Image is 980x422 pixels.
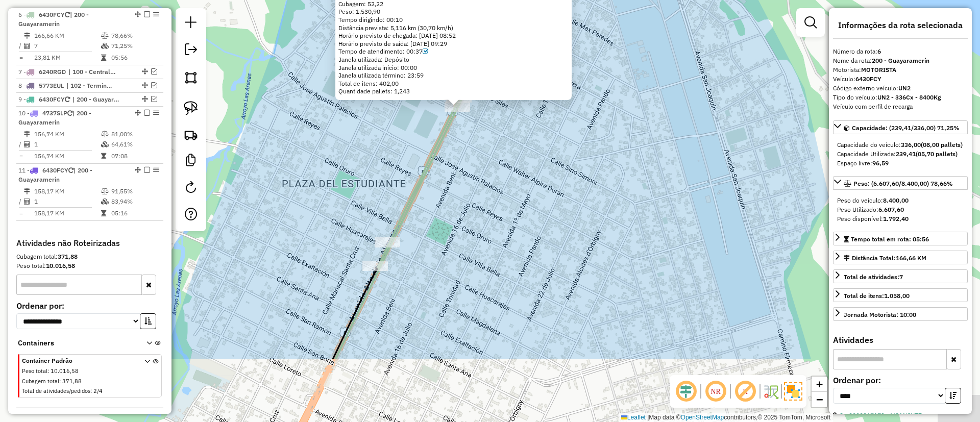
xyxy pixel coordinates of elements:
[18,109,91,126] span: | 200 - Guayaramerín
[844,291,910,301] div: Total de itens:
[47,367,49,375] span: :
[921,141,963,148] strong: (08,00 pallets)
[840,411,922,419] a: 2 - 0000867179 - MSANCHEZ
[16,261,163,270] div: Peso total:
[852,124,960,132] span: Capacidade: (239,41/336,00) 71,25%
[62,378,82,385] span: 371,88
[65,96,70,103] i: Veículo já utilizado nesta sessão
[151,82,157,88] em: Visualizar rota
[18,109,91,126] span: 10 -
[18,139,23,150] td: /
[16,252,163,261] div: Cubagem total:
[703,379,728,404] span: Ocultar NR
[338,24,569,32] div: Distância prevista: 5,116 km (30,70 km/h)
[833,251,968,264] a: Distância Total:166,66 KM
[58,253,78,260] strong: 371,88
[111,41,159,51] td: 71,25%
[142,68,148,75] em: Alterar sequência das rotas
[144,110,150,116] em: Finalizar rota
[18,196,23,207] td: /
[24,131,30,137] i: Distância Total
[837,205,964,214] div: Peso Utilizado:
[184,70,198,85] img: Selecionar atividades - polígono
[39,82,64,89] span: 5773EUL
[144,11,150,17] em: Finalizar rota
[763,383,779,400] img: Fluxo de ruas
[833,374,968,386] label: Ordenar por:
[833,136,968,172] div: Capacidade: (239,41/336,00) 71,25%
[101,188,109,194] i: % de utilização do peso
[872,159,889,167] strong: 96,59
[833,120,968,134] a: Capacidade: (239,41/336,00) 71,25%
[833,307,968,321] a: Jornada Motorista: 10:00
[338,47,569,56] div: Tempo de atendimento: 00:37
[51,367,79,375] span: 10.016,58
[901,141,921,148] strong: 336,00
[184,128,198,142] img: Criar rota
[111,31,159,41] td: 78,66%
[844,273,903,281] span: Total de atividades:
[142,82,148,88] em: Alterar sequência das rotas
[22,356,132,365] span: Container Padrão
[883,215,909,222] strong: 1.792,40
[833,47,968,56] div: Número da rota:
[816,378,823,390] span: +
[111,186,159,196] td: 91,55%
[338,40,569,48] div: Horário previsto de saída: [DATE] 09:29
[22,378,59,385] span: Cubagem total
[877,93,941,101] strong: UN2 - 336Cx - 8400Kg
[34,31,101,41] td: 166,66 KM
[111,151,159,161] td: 07:08
[861,66,896,73] strong: MOTORISTA
[111,129,159,139] td: 81,00%
[34,129,101,139] td: 156,74 KM
[338,71,569,80] div: Janela utilizada término: 23:59
[24,198,30,205] i: Total de Atividades
[18,11,89,28] span: 6 -
[916,150,958,158] strong: (05,70 pallets)
[837,196,909,204] span: Peso do veículo:
[34,41,101,51] td: 7
[42,109,67,117] span: 4737SLP
[153,167,159,173] em: Opções
[34,151,101,161] td: 156,74 KM
[899,273,903,281] strong: 7
[833,65,968,75] div: Motorista:
[181,177,201,200] a: Reroteirizar Sessão
[24,43,30,49] i: Total de Atividades
[18,11,89,28] span: | 200 - Guayaramerín
[945,388,961,404] button: Ordem decrescente
[101,43,109,49] i: % de utilização da cubagem
[111,208,159,218] td: 05:16
[674,379,698,404] span: Ocultar deslocamento
[93,387,103,394] span: 2/4
[153,110,159,116] em: Opções
[833,232,968,245] a: Tempo total em rota: 05:56
[18,68,66,76] span: 7 -
[853,180,953,187] span: Peso: (6.607,60/8.400,00) 78,66%
[180,123,202,146] a: Criar rota
[111,139,159,150] td: 64,61%
[18,53,23,63] td: =
[24,33,30,39] i: Distância Total
[800,12,821,33] a: Exibir filtros
[101,198,109,205] i: % de utilização da cubagem
[18,208,23,218] td: =
[24,188,30,194] i: Distância Total
[837,150,964,159] div: Capacidade Utilizada:
[812,392,827,407] a: Zoom out
[22,367,47,375] span: Peso total
[784,382,802,401] img: Exibir/Ocultar setores
[896,150,916,158] strong: 239,41
[833,75,968,84] div: Veículo:
[877,47,881,55] strong: 6
[837,140,964,150] div: Capacidade do veículo:
[181,12,201,35] a: Nova sessão e pesquisa
[39,95,65,103] span: 6430FCY
[135,110,141,116] em: Alterar sequência das rotas
[184,101,198,115] img: Selecionar atividades - laço
[153,11,159,17] em: Opções
[135,11,141,17] em: Alterar sequência das rotas
[647,414,649,421] span: |
[68,167,73,173] i: Veículo já utilizado nesta sessão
